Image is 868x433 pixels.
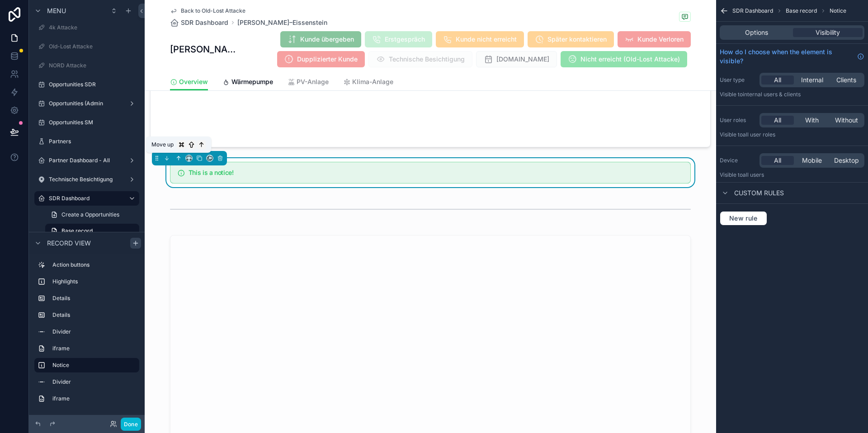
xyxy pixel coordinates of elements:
[49,119,137,126] label: Opportunities SM
[231,77,273,86] span: Wärmepumpe
[170,43,239,56] h1: [PERSON_NAME]–Eissenstein
[222,74,273,92] a: Wärmepumpe
[52,378,136,386] label: Divider
[181,18,228,27] span: SDR Dashboard
[45,207,139,222] a: Create a Opportunities
[52,345,136,352] label: iframe
[288,74,329,92] a: PV-Anlage
[49,100,125,107] label: Opportunities (Admin
[121,418,141,431] button: Done
[170,18,228,27] a: SDR Dashboard
[743,171,764,178] span: all users
[237,18,327,27] a: [PERSON_NAME]–Eissenstein
[170,74,208,91] a: Overview
[743,131,775,138] span: All user roles
[179,77,208,86] span: Overview
[743,91,801,98] span: Internal users & clients
[836,75,856,85] span: Clients
[720,76,756,84] label: User type
[720,131,864,138] p: Visible to
[774,116,781,125] span: All
[49,24,137,31] label: 4k Attacke
[720,157,756,164] label: Device
[34,172,139,187] a: Technische Besichtigung
[732,7,773,14] span: SDR Dashboard
[343,74,393,92] a: Klima-Anlage
[52,328,136,335] label: Divider
[29,254,145,415] div: scrollable content
[34,96,139,111] a: Opportunities (Admin
[49,138,137,145] label: Partners
[834,156,859,165] span: Desktop
[49,62,137,69] label: NORD Attacke
[52,311,136,319] label: Details
[52,278,136,285] label: Highlights
[189,169,683,176] h5: This is a notice!
[34,191,139,206] a: SDR Dashboard
[801,75,823,85] span: Internal
[49,81,137,88] label: Opportunities SDR
[720,117,756,124] label: User roles
[61,211,119,218] span: Create a Opportunities
[34,115,139,130] a: Opportunities SM
[61,227,93,235] span: Base record
[170,7,245,14] a: Back to Old-Lost Attacke
[805,116,819,125] span: With
[34,39,139,54] a: Old-Lost Attacke
[802,156,822,165] span: Mobile
[47,239,91,248] span: Record view
[726,214,761,222] span: New rule
[774,156,781,165] span: All
[181,7,245,14] span: Back to Old-Lost Attacke
[47,6,66,15] span: Menu
[49,43,137,50] label: Old-Lost Attacke
[49,157,125,164] label: Partner Dashboard - All
[745,28,768,37] span: Options
[720,91,864,98] p: Visible to
[720,47,854,66] span: How do I choose when the element is visible?
[52,261,136,268] label: Action buttons
[49,176,125,183] label: Technische Besichtigung
[151,141,174,148] span: Move up
[774,75,781,85] span: All
[297,77,329,86] span: PV-Anlage
[830,7,846,14] span: Notice
[52,295,136,302] label: Details
[720,211,767,226] button: New rule
[786,7,817,14] span: Base record
[816,28,840,37] span: Visibility
[52,395,136,402] label: iframe
[34,20,139,35] a: 4k Attacke
[52,362,132,369] label: Notice
[720,171,864,179] p: Visible to
[34,58,139,73] a: NORD Attacke
[34,134,139,149] a: Partners
[49,195,121,202] label: SDR Dashboard
[734,188,784,198] span: Custom rules
[34,153,139,168] a: Partner Dashboard - All
[45,224,139,238] a: Base record
[352,77,393,86] span: Klima-Anlage
[720,47,864,66] a: How do I choose when the element is visible?
[34,77,139,92] a: Opportunities SDR
[835,116,858,125] span: Without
